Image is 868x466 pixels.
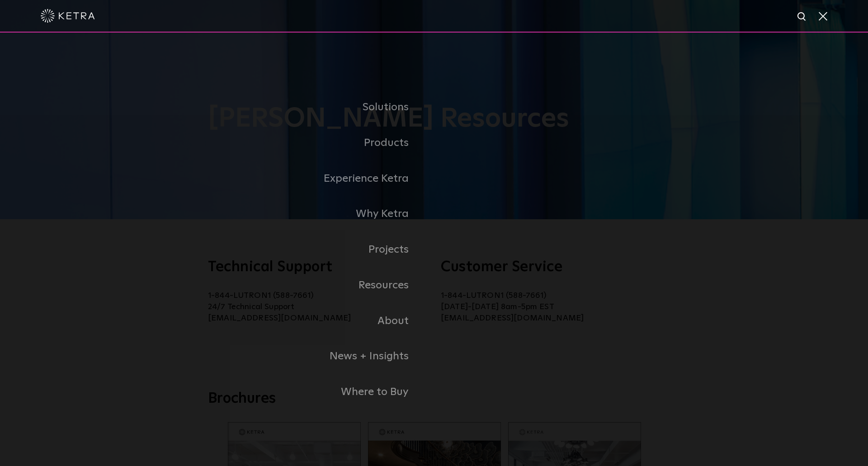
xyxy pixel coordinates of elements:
img: ketra-logo-2019-white [41,9,95,23]
div: Navigation Menu [131,89,737,410]
a: Experience Ketra [131,161,434,197]
a: Why Ketra [131,196,434,232]
a: Resources [131,268,434,303]
a: Where to Buy [131,374,434,410]
a: Projects [131,232,434,268]
a: News + Insights [131,339,434,374]
a: Solutions [131,89,434,125]
a: Products [131,125,434,161]
a: About [131,303,434,339]
img: search icon [797,11,808,23]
